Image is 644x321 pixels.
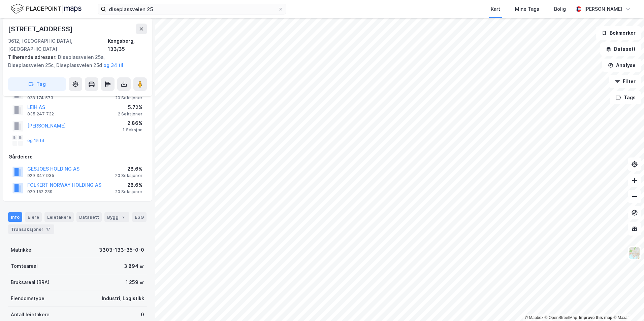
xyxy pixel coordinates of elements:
[104,212,129,222] div: Bygg
[8,212,22,222] div: Info
[27,189,53,194] div: 929 152 239
[545,315,577,320] a: OpenStreetMap
[124,262,144,270] div: 3 894 ㎡
[600,42,641,56] button: Datasett
[8,37,108,53] div: 3612, [GEOGRAPHIC_DATA], [GEOGRAPHIC_DATA]
[76,212,102,222] div: Datasett
[11,278,50,286] div: Bruksareal (BRA)
[8,53,141,69] div: Diseplassveien 25a, Diseplassveien 25c, Diseplassveien 25d
[106,4,278,14] input: Søk på adresse, matrikkel, gårdeiere, leietakere eller personer
[44,212,74,222] div: Leietakere
[11,311,50,319] div: Antall leietakere
[8,224,54,234] div: Transaksjoner
[584,5,622,13] div: [PERSON_NAME]
[554,5,566,13] div: Bolig
[27,173,54,178] div: 929 347 935
[123,127,142,133] div: 1 Seksjon
[102,294,144,302] div: Industri, Logistikk
[11,246,33,254] div: Matrikkel
[120,214,127,220] div: 2
[8,153,147,161] div: Gårdeiere
[11,262,38,270] div: Tomteareal
[610,289,644,321] iframe: Chat Widget
[525,315,543,320] a: Mapbox
[602,59,641,72] button: Analyse
[8,77,66,91] button: Tag
[596,26,641,40] button: Bokmerker
[115,173,142,178] div: 20 Seksjoner
[126,278,144,286] div: 1 259 ㎡
[491,5,500,13] div: Kart
[115,181,142,189] div: 28.6%
[515,5,539,13] div: Mine Tags
[27,111,54,117] div: 835 247 732
[115,95,142,101] div: 20 Seksjoner
[115,189,142,194] div: 20 Seksjoner
[99,246,144,254] div: 3303-133-35-0-0
[118,103,142,111] div: 5.72%
[628,247,641,259] img: Z
[27,95,53,101] div: 928 174 573
[132,212,147,222] div: ESG
[115,165,142,173] div: 28.6%
[11,294,44,302] div: Eiendomstype
[123,119,142,127] div: 2.86%
[579,315,612,320] a: Improve this map
[610,91,641,104] button: Tags
[8,24,74,34] div: [STREET_ADDRESS]
[108,37,147,53] div: Kongsberg, 133/35
[118,111,142,117] div: 2 Seksjoner
[11,3,82,15] img: logo.f888ab2527a4732fd821a326f86c7f29.svg
[25,212,42,222] div: Eiere
[45,226,52,233] div: 17
[8,54,58,60] span: Tilhørende adresser:
[141,311,144,319] div: 0
[609,75,641,88] button: Filter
